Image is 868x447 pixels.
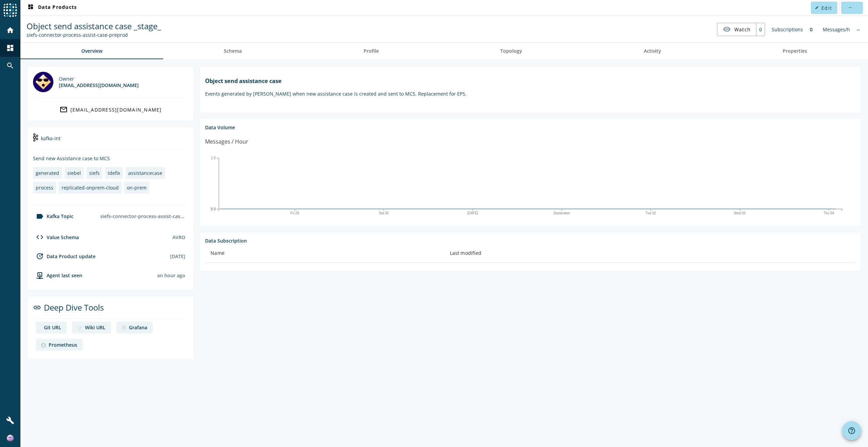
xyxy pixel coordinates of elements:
div: Owner [59,76,139,82]
mat-icon: dashboard [27,4,35,12]
text: 0.0 [211,207,216,211]
div: Agents typically reports every 15min to 1h [157,272,185,279]
div: Kafka Topic: siefs-connector-process-assist-case-preprod [27,32,161,38]
mat-icon: code [36,233,44,241]
text: [DATE] [468,211,479,215]
img: deep dive image [122,326,126,330]
a: deep dive imageWiki URL [72,321,111,333]
div: AVRO [172,234,185,241]
p: Events generated by [PERSON_NAME] when new assistance case is created and sent to MCS. Replacemen... [205,90,855,97]
button: Data Products [24,2,80,14]
text: 1.0 [211,156,216,160]
div: 0 [756,23,765,36]
div: [DATE] [170,253,185,260]
span: Object send assistance case _stage_ [27,20,161,32]
div: Data Volume [205,124,855,131]
span: Activity [644,49,661,53]
img: deep dive image [78,326,82,330]
div: Data Subscription [205,237,855,244]
span: Properties [783,49,807,53]
div: siefs [89,170,100,176]
span: Topology [500,49,522,53]
mat-icon: visibility [723,25,731,33]
th: Last modified [445,244,855,263]
div: process [36,184,53,191]
div: Value Schema [33,233,79,241]
div: siebel [67,170,81,176]
div: Data Product update [33,252,96,260]
div: siefs-connector-process-assist-case-preprod [98,210,188,222]
div: Kafka Topic [33,212,73,220]
div: Subscriptions [768,23,806,36]
div: generated [36,170,59,176]
img: 8095afe4fe4590e32c64a92f55fa224c [7,435,14,442]
img: deep dive image [41,343,46,348]
div: on-prem [127,184,147,191]
span: Schema [224,49,242,53]
span: Watch [734,23,751,35]
div: Prometheus [49,342,77,348]
text: Sat 30 [379,211,389,215]
div: [EMAIL_ADDRESS][DOMAIN_NAME] [70,106,162,113]
button: Watch [717,23,756,35]
span: Edit [821,5,832,11]
mat-icon: dashboard [6,44,14,52]
a: deep dive imagePrometheus [36,339,83,351]
span: Profile [364,49,379,53]
text: Thu 04 [824,211,835,215]
text: Wed 03 [734,211,746,215]
div: replicated-onprem-cloud [62,184,119,191]
span: Overview [81,49,102,53]
a: deep dive imageGrafana [116,321,153,333]
img: DL_301529@mobi.ch [33,72,53,92]
div: assistancecase [128,170,162,176]
mat-icon: label [36,212,44,220]
div: Messages/h [819,23,853,36]
th: Name [205,244,445,263]
div: 0 [806,23,816,36]
img: kafka-int [33,133,38,142]
div: [EMAIL_ADDRESS][DOMAIN_NAME] [59,82,139,88]
div: Send new Assistance case to MCS [33,155,188,162]
mat-icon: home [6,26,14,34]
div: Grafana [129,324,147,331]
h1: Object send assistance case [205,77,855,85]
div: idefix [108,170,120,176]
button: Edit [811,2,837,14]
mat-icon: mail_outline [60,105,68,114]
text: September [554,211,571,215]
mat-icon: edit [815,6,819,10]
mat-icon: help_outline [848,427,856,435]
mat-icon: search [6,62,14,70]
mat-icon: build [6,416,14,425]
a: deep dive imageGit URL [36,321,67,333]
div: Deep Dive Tools [33,302,188,319]
div: Wiki URL [85,324,105,331]
div: Git URL [44,324,61,331]
mat-icon: link [33,303,41,312]
a: [EMAIL_ADDRESS][DOMAIN_NAME] [33,103,188,116]
text: Tue 02 [646,211,656,215]
span: Data Products [27,4,77,12]
div: kafka-int [33,133,188,150]
text: Fri 29 [290,211,299,215]
mat-icon: update [36,252,44,260]
img: spoud-logo.svg [3,3,17,17]
div: agent-env-preprod [33,271,82,279]
div: Messages / Hour [205,137,248,146]
div: No information [853,23,864,36]
mat-icon: more_horiz [848,6,852,10]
